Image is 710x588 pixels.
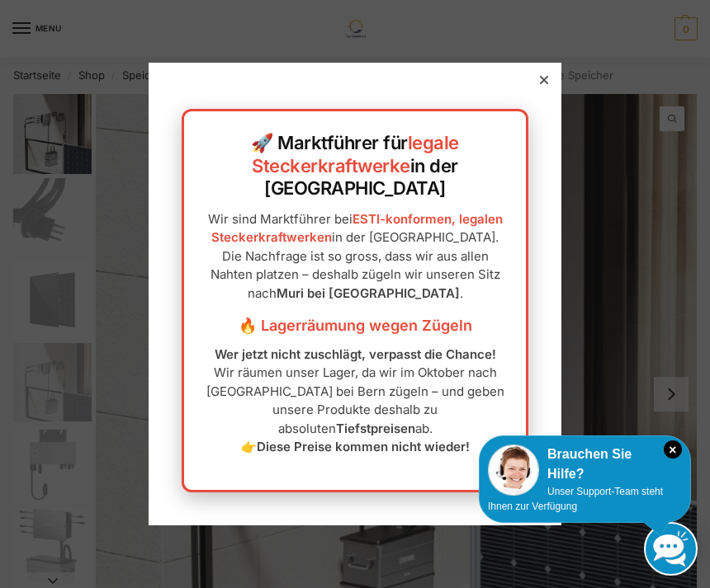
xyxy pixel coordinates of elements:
h2: 🚀 Marktführer für in der [GEOGRAPHIC_DATA] [201,132,509,200]
p: Wir räumen unser Lager, da wir im Oktober nach [GEOGRAPHIC_DATA] bei Bern zügeln – und geben unse... [201,346,509,457]
i: Schließen [664,440,682,459]
a: ESTI-konformen, legalen Steckerkraftwerken [211,211,503,246]
div: Brauchen Sie Hilfe? [488,445,682,484]
h3: 🔥 Lagerräumung wegen Zügeln [201,315,509,336]
strong: Wer jetzt nicht zuschlägt, verpasst die Chance! [215,346,496,362]
p: Wir sind Marktführer bei in der [GEOGRAPHIC_DATA]. Die Nachfrage ist so gross, dass wir aus allen... [201,210,509,303]
strong: Muri bei [GEOGRAPHIC_DATA] [277,285,460,301]
img: Customer service [488,445,539,496]
a: legale Steckerkraftwerke [252,132,459,176]
strong: Diese Preise kommen nicht wieder! [257,439,470,454]
strong: Tiefstpreisen [336,421,415,436]
span: Unser Support-Team steht Ihnen zur Verfügung [488,486,663,512]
